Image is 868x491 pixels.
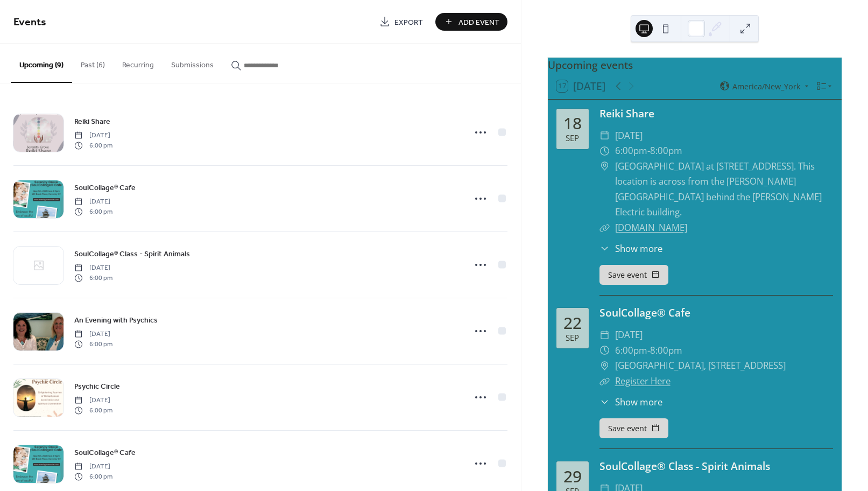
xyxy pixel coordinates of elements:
span: [DATE] [74,329,112,339]
button: ​Show more [599,242,662,255]
div: 29 [563,468,582,485]
a: Export [371,13,431,31]
div: ​ [599,395,610,409]
span: SoulCollage® Cafe [74,183,136,194]
span: [DATE] [74,462,112,472]
span: 8:00pm [650,343,682,359]
button: Submissions [163,44,222,82]
span: 6:00 pm [74,472,112,481]
a: Reiki Share [74,115,110,128]
div: ​ [599,220,610,236]
div: Upcoming events [548,58,842,73]
span: [DATE] [74,263,112,273]
span: 6:00pm [615,143,647,159]
button: Upcoming (9) [11,44,72,83]
div: ​ [599,143,610,159]
div: ​ [599,343,610,359]
span: [DATE] [74,131,112,141]
span: Show more [615,395,662,409]
div: ​ [599,159,610,174]
span: [DATE] [74,197,112,207]
a: SoulCollage® Class - Spirit Animals [74,248,190,260]
a: SoulCollage® Class - Spirit Animals [599,459,770,473]
button: Add Event [435,13,507,31]
span: Psychic Circle [74,381,120,392]
button: ​Show more [599,395,662,409]
span: Export [394,17,423,28]
span: 6:00pm [615,343,647,359]
span: 6:00 pm [74,207,112,216]
span: SoulCollage® Class - Spirit Animals [74,249,190,260]
span: [GEOGRAPHIC_DATA] at [STREET_ADDRESS]. This location is across from the [PERSON_NAME][GEOGRAPHIC_... [615,159,833,220]
button: Past (6) [72,44,114,82]
a: SoulCollage® Cafe [74,181,136,194]
span: 6:00 pm [74,339,112,349]
div: 18 [563,115,582,131]
span: SoulCollage® Cafe [74,447,136,459]
span: 6:00 pm [74,141,112,150]
button: Save event [599,265,668,285]
span: 6:00 pm [74,405,112,415]
a: SoulCollage® Cafe [599,305,690,320]
div: ​ [599,374,610,389]
span: Show more [615,242,662,255]
span: - [647,343,650,359]
span: [DATE] [74,396,112,405]
span: 8:00pm [650,143,682,159]
div: 22 [563,315,582,331]
div: ​ [599,358,610,374]
a: Reiki Share [599,106,654,121]
span: Events [13,12,46,33]
a: Psychic Circle [74,380,120,392]
span: An Evening with Psychics [74,315,158,326]
a: Register Here [615,375,671,387]
button: Recurring [114,44,163,82]
span: America/New_York [732,82,801,90]
a: SoulCollage® Cafe [74,446,136,459]
a: [DOMAIN_NAME] [615,221,687,234]
div: ​ [599,128,610,144]
span: Reiki Share [74,116,110,128]
span: - [647,143,650,159]
span: [DATE] [615,128,643,144]
div: ​ [599,327,610,343]
div: ​ [599,242,610,255]
span: [GEOGRAPHIC_DATA], [STREET_ADDRESS] [615,358,786,374]
span: 6:00 pm [74,273,112,283]
div: Sep [566,334,579,342]
a: An Evening with Psychics [74,314,158,326]
span: [DATE] [615,327,643,343]
button: Save event [599,418,668,439]
div: Sep [566,134,579,142]
span: Add Event [458,17,499,28]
